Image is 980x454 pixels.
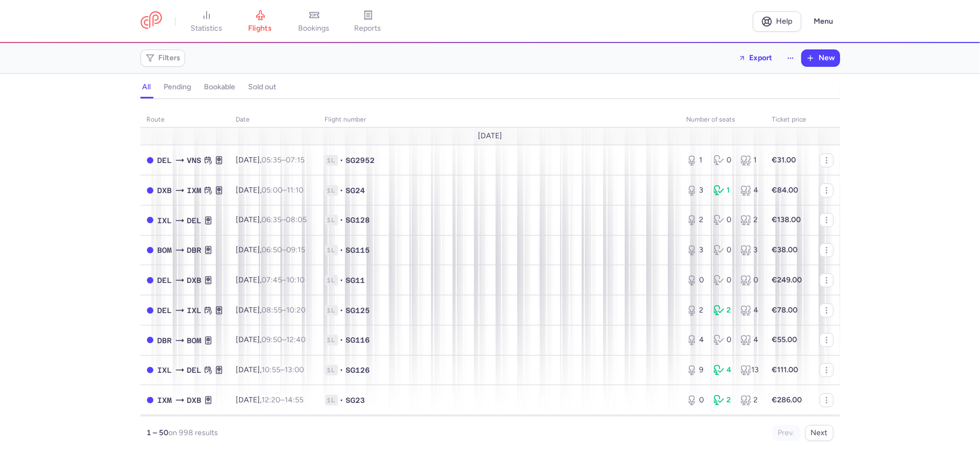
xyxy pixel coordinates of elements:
[741,215,759,225] div: 2
[159,54,181,62] span: Filters
[287,186,304,195] time: 11:10
[714,245,732,256] div: 0
[731,49,780,67] button: Export
[772,186,799,195] strong: €84.00
[714,275,732,286] div: 0
[741,275,759,286] div: 0
[236,365,305,374] span: [DATE],
[262,395,281,405] time: 12:20
[687,395,705,406] div: 0
[262,186,283,195] time: 05:00
[819,54,835,62] span: New
[249,24,272,33] span: flights
[140,112,230,128] th: route
[340,215,344,225] span: •
[346,335,370,345] span: SG116
[346,245,370,256] span: SG115
[236,306,306,315] span: [DATE],
[158,244,172,256] span: BOM
[158,304,172,316] span: DEL
[714,365,732,375] div: 4
[346,215,370,225] span: SG128
[187,215,202,226] span: DEL
[236,395,304,405] span: [DATE],
[158,185,172,196] span: DXB
[741,305,759,316] div: 4
[802,50,840,66] button: New
[346,365,370,375] span: SG126
[687,305,705,316] div: 2
[714,305,732,316] div: 2
[158,394,172,406] span: IXM
[262,215,282,224] time: 06:35
[741,335,759,345] div: 4
[714,335,732,345] div: 0
[341,10,395,33] a: reports
[169,428,218,437] span: on 998 results
[158,364,172,376] span: IXL
[714,155,732,166] div: 0
[340,245,344,256] span: •
[287,335,306,344] time: 12:40
[236,186,304,195] span: [DATE],
[287,275,305,285] time: 10:10
[147,428,169,437] strong: 1 – 50
[236,335,306,344] span: [DATE],
[236,275,305,285] span: [DATE],
[236,245,306,254] span: [DATE],
[325,215,338,225] span: 1L
[285,395,304,405] time: 14:55
[191,24,222,33] span: statistics
[140,11,162,31] a: CitizenPlane red outlined logo
[262,335,283,344] time: 09:50
[687,215,705,225] div: 2
[750,54,773,62] span: Export
[805,425,834,441] button: Next
[687,275,705,286] div: 0
[262,395,304,405] span: –
[346,275,365,286] span: SG11
[262,275,305,285] span: –
[262,275,283,285] time: 07:45
[187,335,202,346] span: BOM
[741,245,759,256] div: 3
[262,155,282,165] time: 05:35
[340,275,344,286] span: •
[776,17,792,25] span: Help
[325,275,338,286] span: 1L
[286,215,307,224] time: 08:05
[234,10,287,33] a: flights
[262,215,307,224] span: –
[772,365,799,374] strong: €111.00
[687,155,705,166] div: 1
[158,215,172,226] span: IXL
[753,11,801,32] a: Help
[687,365,705,375] div: 9
[714,185,732,196] div: 1
[325,155,338,166] span: 1L
[340,305,344,316] span: •
[772,335,798,344] strong: €55.00
[772,245,798,254] strong: €38.00
[325,335,338,345] span: 1L
[808,11,840,32] button: Menu
[262,155,305,165] span: –
[262,306,283,315] time: 08:55
[319,112,680,128] th: Flight number
[249,82,277,92] h4: sold out
[741,185,759,196] div: 4
[299,24,330,33] span: bookings
[143,82,151,92] h4: all
[187,394,202,406] span: DXB
[287,10,341,33] a: bookings
[766,112,813,128] th: Ticket price
[158,335,172,346] span: DBR
[187,244,202,256] span: DBR
[262,335,306,344] span: –
[687,335,705,345] div: 4
[262,365,305,374] span: –
[687,185,705,196] div: 3
[772,275,802,285] strong: €249.00
[714,395,732,406] div: 2
[346,185,365,196] span: SG24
